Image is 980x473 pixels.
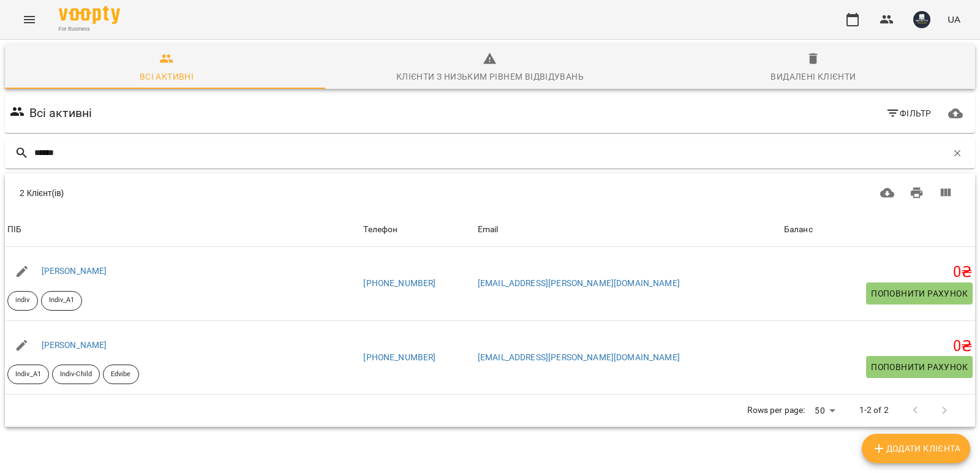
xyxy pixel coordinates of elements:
[363,222,398,237] div: Телефон
[363,222,398,237] div: Sort
[478,222,499,237] div: Sort
[363,278,435,288] a: [PHONE_NUMBER]
[747,404,805,417] p: Rows per page:
[931,178,960,208] button: Вигляд колонок
[784,337,973,356] h5: 0 ₴
[948,13,960,26] span: UA
[859,404,889,417] p: 1-2 of 2
[42,266,107,276] a: [PERSON_NAME]
[862,434,970,463] button: Додати клієнта
[7,291,38,311] div: indiv
[871,360,968,374] span: Поповнити рахунок
[5,173,975,213] div: Table Toolbar
[943,8,965,31] button: UA
[784,263,973,282] h5: 0 ₴
[866,282,973,305] button: Поповнити рахунок
[42,340,107,350] a: [PERSON_NAME]
[872,441,960,456] span: Додати клієнта
[49,295,75,306] p: Indiv_A1
[784,222,973,237] span: Баланс
[866,356,973,378] button: Поповнити рахунок
[52,365,100,384] div: Indiv-Child
[886,106,932,121] span: Фільтр
[478,222,779,237] span: Email
[59,6,120,24] img: Voopty Logo
[363,222,472,237] span: Телефон
[29,104,92,123] h6: Всі активні
[103,365,139,384] div: Edvibe
[881,102,937,124] button: Фільтр
[111,369,131,380] p: Edvibe
[873,178,902,208] button: Завантажити CSV
[140,69,194,84] div: Всі активні
[15,369,41,380] p: Indiv_A1
[15,5,44,34] button: Menu
[7,222,21,237] div: ПІБ
[784,222,813,237] div: Баланс
[7,222,358,237] span: ПІБ
[59,25,120,33] span: For Business
[7,222,21,237] div: Sort
[15,295,30,306] p: indiv
[396,69,584,84] div: Клієнти з низьким рівнем відвідувань
[913,11,930,28] img: e7cd9ba82654fddca2813040462380a1.JPG
[363,352,435,362] a: [PHONE_NUMBER]
[7,365,49,384] div: Indiv_A1
[871,286,968,301] span: Поповнити рахунок
[478,278,680,288] a: [EMAIL_ADDRESS][PERSON_NAME][DOMAIN_NAME]
[478,352,680,362] a: [EMAIL_ADDRESS][PERSON_NAME][DOMAIN_NAME]
[771,69,856,84] div: Видалені клієнти
[810,402,839,420] div: 50
[60,369,92,380] p: Indiv-Child
[20,187,469,199] div: 2 Клієнт(ів)
[478,222,499,237] div: Email
[41,291,83,311] div: Indiv_A1
[902,178,932,208] button: Друк
[784,222,813,237] div: Sort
